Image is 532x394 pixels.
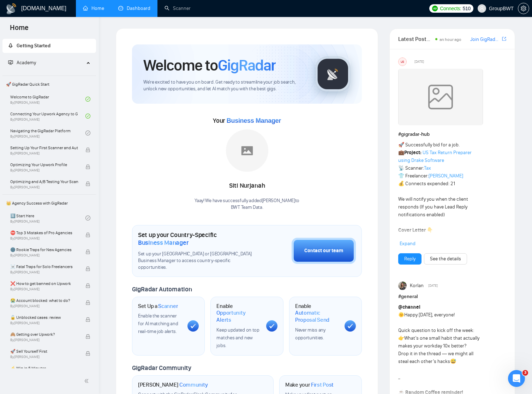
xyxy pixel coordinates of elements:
[10,348,78,355] span: 🚀 Sell Yourself First
[17,60,36,66] span: Academy
[398,227,433,233] strong: Cover Letter 👇
[440,37,461,42] span: an hour ago
[132,285,192,293] span: GigRadar Automation
[10,263,78,270] span: ☠️ Fatal Traps for Solo Freelancers
[138,381,208,388] h1: [PERSON_NAME]
[138,313,178,334] span: Enable the scanner for AI matching and real-time job alerts.
[398,312,404,318] span: 🌞
[158,303,178,310] span: Scanner
[85,300,90,305] span: lock
[429,173,463,179] a: [PERSON_NAME]
[432,6,438,11] img: upwork-logo.png
[10,168,78,172] span: By [PERSON_NAME]
[85,216,90,220] span: check-circle
[3,77,95,91] span: 🚀 GigRadar Quick Start
[216,309,260,323] span: Opportunity Alerts
[295,309,339,323] span: Automatic Proposal Send
[470,36,501,43] a: Join GigRadar Slack Community
[428,283,438,289] span: [DATE]
[83,5,104,11] a: homeHome
[398,293,506,301] h1: # general
[85,334,90,339] span: lock
[410,282,424,290] span: Korlan
[518,6,529,11] span: setting
[85,164,90,169] span: lock
[404,150,422,156] strong: Project:
[508,370,525,387] iframe: Intercom live chat
[4,23,34,37] span: Home
[85,131,90,135] span: check-circle
[6,3,17,14] img: logo
[85,249,90,254] span: lock
[399,58,406,66] div: US
[522,370,528,376] span: 3
[10,287,78,291] span: By [PERSON_NAME]
[10,229,78,236] span: ⛔ Top 3 Mistakes of Pro Agencies
[10,314,78,321] span: 🔓 Unblocked cases: review
[10,253,78,257] span: By [PERSON_NAME]
[8,60,13,65] span: fund-projection-screen
[311,381,334,388] span: First Post
[292,238,356,264] button: Contact our team
[10,355,78,359] span: By [PERSON_NAME]
[398,131,506,138] h1: # gigradar-hub
[85,368,90,373] span: lock
[304,247,343,255] div: Contact our team
[398,69,483,125] img: weqQh+iSagEgQAAAABJRU5ErkJggg==
[424,165,431,171] a: Tax
[10,297,78,304] span: 😭 Account blocked: what to do?
[414,59,424,65] span: [DATE]
[138,239,189,247] span: Business Manager
[143,79,304,92] span: We're excited to have you on board. Get ready to streamline your job search, unlock new opportuni...
[132,364,191,372] span: GigRadar Community
[398,335,404,341] span: 👉
[10,185,78,189] span: By [PERSON_NAME]
[85,114,90,119] span: check-circle
[10,178,78,185] span: Optimizing and A/B Testing Your Scanner for Better Results
[398,281,407,290] img: Korlan
[10,365,78,372] span: ⚡ Win in 5 Minutes
[138,303,178,310] h1: Set Up a
[226,129,268,172] img: placeholder.png
[195,198,299,211] div: Yaay! We have successfully added [PERSON_NAME] to
[218,56,276,75] span: GigRadar
[3,196,95,210] span: 👑 Agency Success with GigRadar
[10,321,78,325] span: By [PERSON_NAME]
[398,304,420,310] span: @channel
[85,351,90,356] span: lock
[118,5,150,11] a: dashboardDashboard
[10,91,85,107] a: Welcome to GigRadarBy[PERSON_NAME]
[398,35,433,43] span: Latest Posts from the GigRadar Community
[85,97,90,102] span: check-circle
[479,6,484,11] span: user
[138,251,256,271] span: Set up your [GEOGRAPHIC_DATA] or [GEOGRAPHIC_DATA] Business Manager to access country-specific op...
[8,60,36,66] span: Academy
[213,117,281,125] span: Your
[10,280,78,287] span: ❌ How to get banned on Upwork
[295,327,325,341] span: Never miss any opportunities.
[10,270,78,274] span: By [PERSON_NAME]
[10,304,78,308] span: By [PERSON_NAME]
[10,246,78,253] span: 🌚 Rookie Traps for New Agencies
[440,5,461,12] span: Connects:
[10,151,78,156] span: By [PERSON_NAME]
[227,117,281,124] span: Business Manager
[10,331,78,338] span: 🙈 Getting over Upwork?
[518,3,529,14] button: setting
[10,161,78,168] span: Optimizing Your Upwork Profile
[10,108,85,124] a: Connecting Your Upwork Agency to GigRadarBy[PERSON_NAME]
[85,266,90,271] span: lock
[85,317,90,322] span: lock
[502,36,506,42] span: export
[216,303,260,323] h1: Enable
[398,253,422,265] button: Reply
[85,232,90,237] span: lock
[216,327,259,348] span: Keep updated on top matches and new jobs.
[195,204,299,211] p: BWT Team Data .
[450,358,456,364] span: 😅
[430,255,461,263] a: See the details
[518,6,529,11] a: setting
[85,283,90,288] span: lock
[85,181,90,186] span: lock
[398,374,400,380] em: _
